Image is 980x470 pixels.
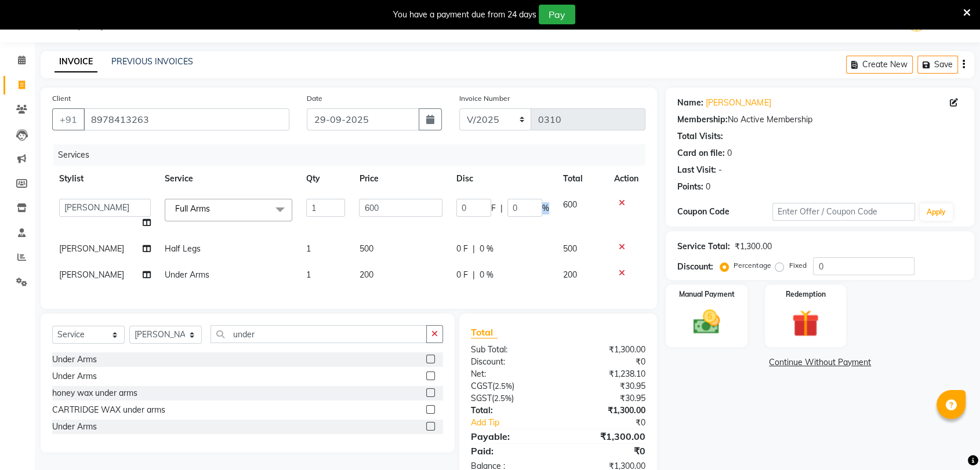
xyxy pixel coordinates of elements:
[677,181,703,193] div: Points:
[52,166,158,192] th: Stylist
[685,307,728,337] img: _cash.svg
[558,405,655,417] div: ₹1,300.00
[558,429,655,443] div: ₹1,300.00
[718,164,722,176] div: -
[677,241,730,253] div: Service Total:
[456,243,468,255] span: 0 F
[59,243,124,254] span: [PERSON_NAME]
[677,97,703,109] div: Name:
[563,269,577,280] span: 200
[706,181,710,193] div: 0
[462,444,558,458] div: Paid:
[677,114,963,126] div: No Active Membership
[677,130,723,143] div: Total Visits:
[59,269,124,280] span: [PERSON_NAME]
[495,381,512,391] span: 2.5%
[165,269,209,280] span: Under Arms
[542,202,549,214] span: %
[471,381,492,391] span: CGST
[556,166,607,192] th: Total
[558,392,655,405] div: ₹30.95
[456,269,468,281] span: 0 F
[500,202,503,214] span: |
[727,147,732,159] div: 0
[772,203,915,221] input: Enter Offer / Coupon Code
[735,241,771,253] div: ₹1,300.00
[158,166,299,192] th: Service
[558,356,655,368] div: ₹0
[734,260,771,271] label: Percentage
[52,354,97,366] div: Under Arms
[574,417,654,429] div: ₹0
[462,405,558,417] div: Total:
[677,261,713,273] div: Discount:
[462,429,558,443] div: Payable:
[52,108,85,130] button: +91
[539,5,575,24] button: Pay
[789,260,806,271] label: Fixed
[165,243,201,254] span: Half Legs
[307,93,322,104] label: Date
[563,243,577,254] span: 500
[558,368,655,380] div: ₹1,238.10
[668,356,972,369] a: Continue Without Payment
[679,289,735,300] label: Manual Payment
[359,243,373,254] span: 500
[53,144,654,166] div: Services
[462,417,574,429] a: Add Tip
[306,243,311,254] span: 1
[491,202,496,214] span: F
[473,243,475,255] span: |
[462,392,558,405] div: ( )
[210,325,427,343] input: Search or Scan
[471,326,498,338] span: Total
[677,114,728,126] div: Membership:
[480,269,493,281] span: 0 %
[306,269,311,280] span: 1
[473,269,475,281] span: |
[563,199,577,210] span: 600
[677,147,725,159] div: Card on file:
[846,56,913,74] button: Create New
[462,344,558,356] div: Sub Total:
[299,166,352,192] th: Qty
[783,307,827,340] img: _gift.svg
[920,203,953,221] button: Apply
[359,269,373,280] span: 200
[471,393,492,403] span: SGST
[785,289,825,300] label: Redemption
[210,203,215,214] a: x
[558,444,655,458] div: ₹0
[558,380,655,392] div: ₹30.95
[459,93,510,104] label: Invoice Number
[462,356,558,368] div: Discount:
[706,97,771,109] a: [PERSON_NAME]
[607,166,645,192] th: Action
[52,404,165,416] div: CARTRIDGE WAX under arms
[917,56,958,74] button: Save
[462,368,558,380] div: Net:
[111,56,193,67] a: PREVIOUS INVOICES
[462,380,558,392] div: ( )
[52,370,97,382] div: Under Arms
[677,206,772,218] div: Coupon Code
[52,421,97,433] div: Under Arms
[677,164,716,176] div: Last Visit:
[84,108,289,130] input: Search by Name/Mobile/Email/Code
[449,166,556,192] th: Disc
[52,387,137,399] div: honey wax under arms
[480,243,493,255] span: 0 %
[494,394,511,403] span: 2.5%
[352,166,449,192] th: Price
[52,93,71,104] label: Client
[175,203,210,214] span: Full Arms
[55,52,97,72] a: INVOICE
[393,9,536,21] div: You have a payment due from 24 days
[558,344,655,356] div: ₹1,300.00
